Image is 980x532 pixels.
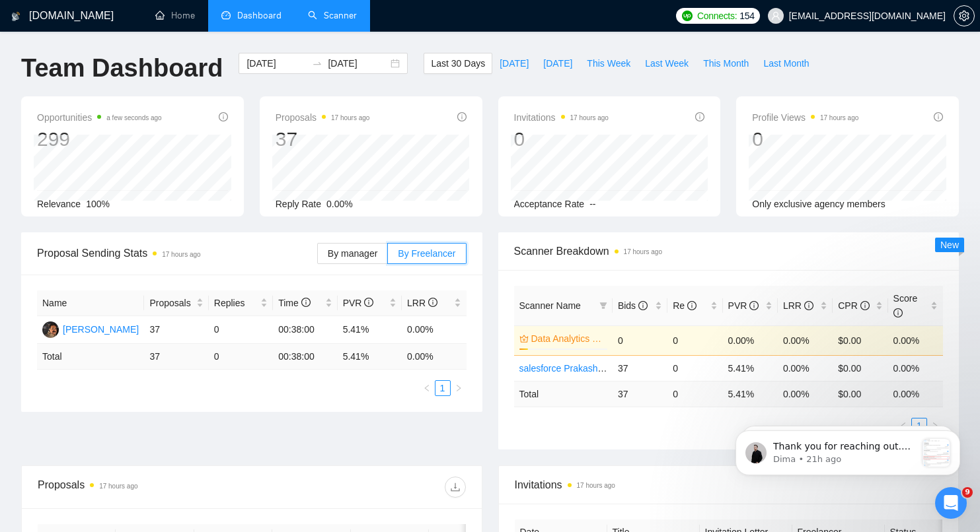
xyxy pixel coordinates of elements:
[613,381,667,407] td: 37
[308,10,357,21] a: searchScanner
[445,482,465,492] span: download
[328,248,377,259] span: By manager
[343,298,374,308] span: PVR
[597,296,610,316] span: filter
[695,112,704,121] span: info-circle
[749,301,759,310] span: info-circle
[328,56,388,71] input: End date
[63,322,139,337] div: [PERSON_NAME]
[214,296,258,310] span: Replies
[667,325,722,355] td: 0
[519,334,529,343] span: crown
[723,355,778,381] td: 5.41%
[419,380,435,396] li: Previous Page
[457,112,467,121] span: info-circle
[935,487,967,519] iframe: Intercom live chat
[752,127,858,152] div: 0
[934,112,943,121] span: info-circle
[577,482,615,489] time: 17 hours ago
[338,316,402,344] td: 5.41%
[273,316,337,344] td: 00:38:00
[954,11,974,21] span: setting
[723,381,778,407] td: 5.41 %
[756,53,816,74] button: Last Month
[514,243,944,259] span: Scanner Breakdown
[728,300,759,311] span: PVR
[155,10,195,21] a: homeHome
[752,199,886,209] span: Only exclusive agency members
[716,404,980,496] iframe: Intercom notifications message
[13,276,251,326] div: Send us a messageWe typically reply in under a minute
[402,344,466,370] td: 0.00 %
[673,300,697,311] span: Re
[37,199,81,209] span: Relevance
[19,339,245,365] button: Search for help
[613,325,667,355] td: 0
[37,290,144,316] th: Name
[276,110,370,125] span: Proposals
[27,345,107,359] span: Search for help
[42,323,139,334] a: PK[PERSON_NAME]
[221,11,231,20] span: dashboard
[419,380,435,396] button: left
[778,325,833,355] td: 0.00%
[667,355,722,381] td: 0
[162,251,200,258] time: 17 hours ago
[312,58,322,69] span: swap-right
[833,381,887,407] td: $ 0.00
[144,344,208,370] td: 37
[543,56,572,71] span: [DATE]
[752,110,858,125] span: Profile Views
[37,110,162,125] span: Opportunities
[860,301,870,310] span: info-circle
[893,293,918,318] span: Score
[682,11,693,21] img: upwork-logo.png
[192,21,218,48] img: Profile image for Dima
[954,5,975,26] button: setting
[278,298,310,308] span: Time
[110,444,155,453] span: Messages
[697,9,737,23] span: Connects:
[27,301,221,315] div: We typically reply in under a minute
[237,10,282,21] span: Dashboard
[723,325,778,355] td: 0.00%
[771,11,780,20] span: user
[149,296,193,310] span: Proposals
[27,287,221,301] div: Send us a message
[954,11,975,21] a: setting
[331,114,369,121] time: 17 hours ago
[407,298,437,308] span: LRR
[37,344,144,370] td: Total
[492,53,536,74] button: [DATE]
[227,21,251,45] div: Close
[451,380,467,396] button: right
[176,411,264,463] button: Help
[455,384,463,392] span: right
[26,94,238,161] p: Hi [EMAIL_ADDRESS][DOMAIN_NAME] 👋
[696,53,756,74] button: This Month
[667,381,722,407] td: 0
[638,53,696,74] button: Last Week
[26,161,238,183] p: How can we help?
[144,290,208,316] th: Proposals
[402,316,466,344] td: 0.00%
[38,477,252,498] div: Proposals
[276,127,370,152] div: 37
[580,53,638,74] button: This Week
[833,325,887,355] td: $0.00
[519,363,625,374] a: salesforce Prakash Active
[962,487,973,498] span: 9
[888,325,943,355] td: 0.00%
[37,127,162,152] div: 299
[838,300,869,311] span: CPR
[141,21,168,48] img: Profile image for Nazar
[515,477,943,493] span: Invitations
[27,231,54,257] img: Profile image for Dima
[106,114,161,121] time: a few seconds ago
[687,301,697,310] span: info-circle
[209,444,231,453] span: Help
[209,290,273,316] th: Replies
[326,199,353,209] span: 0.00%
[833,355,887,381] td: $0.00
